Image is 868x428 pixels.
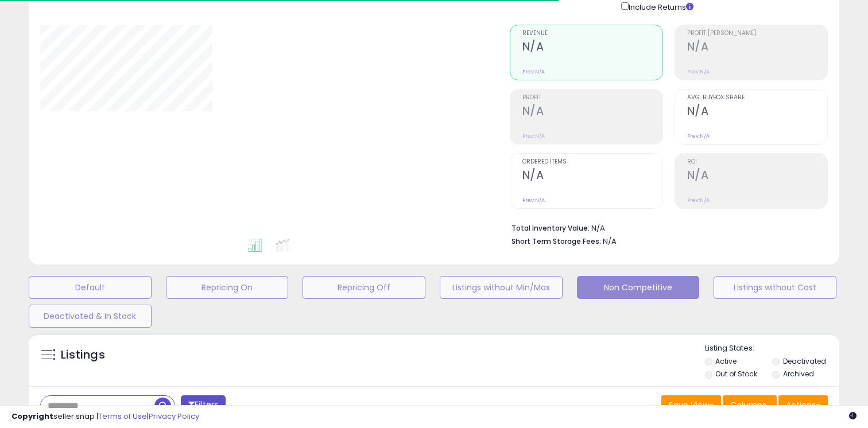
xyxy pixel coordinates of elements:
[29,305,152,328] button: Deactivated & In Stock
[166,276,289,299] button: Repricing On
[522,30,662,37] span: Revenue
[522,95,662,101] span: Profit
[511,223,590,233] b: Total Inventory Value:
[11,411,199,422] div: seller snap | |
[522,169,662,184] h2: N/A
[603,236,617,247] span: N/A
[687,68,710,75] small: Prev: N/A
[522,40,662,56] h2: N/A
[687,30,827,37] span: Profit [PERSON_NAME]
[440,276,563,299] button: Listings without Min/Max
[687,197,710,204] small: Prev: N/A
[522,197,545,204] small: Prev: N/A
[687,169,827,184] h2: N/A
[714,276,836,299] button: Listings without Cost
[687,159,827,165] span: ROI
[511,236,601,246] b: Short Term Storage Fees:
[687,95,827,101] span: Avg. Buybox Share
[522,68,545,75] small: Prev: N/A
[522,104,662,120] h2: N/A
[687,133,710,139] small: Prev: N/A
[303,276,425,299] button: Repricing Off
[687,40,827,56] h2: N/A
[511,220,819,234] li: N/A
[687,104,827,120] h2: N/A
[522,133,545,139] small: Prev: N/A
[29,276,152,299] button: Default
[11,411,53,422] strong: Copyright
[522,159,662,165] span: Ordered Items
[577,276,700,299] button: Non Competitive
